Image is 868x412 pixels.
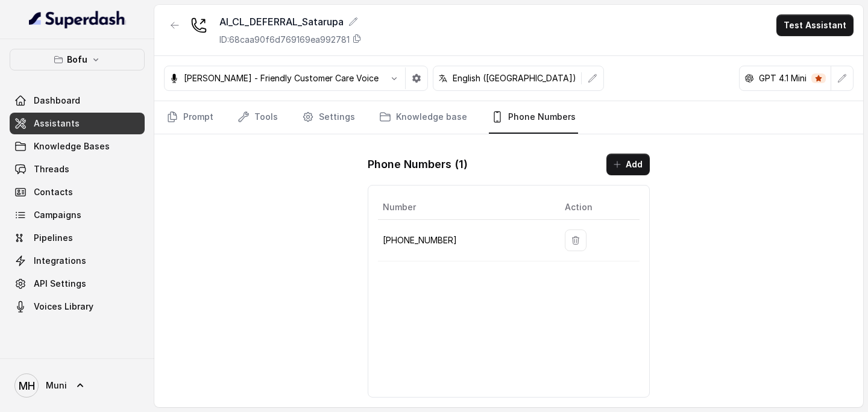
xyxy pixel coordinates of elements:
a: Voices Library [10,296,145,317]
p: GPT 4.1 Mini [759,72,807,84]
button: Test Assistant [776,14,854,36]
a: Pipelines [10,227,145,249]
a: Settings [300,101,357,134]
p: ID: 68caa90f6d769169ea992781 [219,34,350,46]
button: Bofu [10,49,145,70]
span: Voices Library [34,301,93,313]
a: Integrations [10,250,145,272]
a: Assistants [10,113,145,134]
span: Integrations [34,255,86,267]
img: light.svg [29,10,126,29]
a: Tools [235,101,280,134]
span: Dashboard [34,95,80,107]
button: Add [606,154,650,175]
a: Threads [10,158,145,180]
div: AI_CL_DEFERRAL_Satarupa [219,14,362,29]
h1: Phone Numbers ( 1 ) [368,155,468,174]
p: [PERSON_NAME] - Friendly Customer Care Voice [184,72,379,84]
th: Action [555,195,640,220]
p: [PHONE_NUMBER] [383,233,546,248]
text: MH [19,379,35,392]
span: Contacts [34,186,73,198]
a: Contacts [10,181,145,203]
span: Campaigns [34,209,81,221]
svg: openai logo [744,73,754,83]
p: Bofu [67,52,87,67]
span: Knowledge Bases [34,140,110,152]
nav: Tabs [164,101,854,134]
span: Muni [46,379,67,392]
th: Number [378,195,555,220]
span: API Settings [34,278,86,290]
a: Knowledge base [377,101,470,134]
span: Assistants [34,117,80,130]
a: Campaigns [10,204,145,226]
a: Phone Numbers [489,101,578,134]
a: Knowledge Bases [10,136,145,157]
span: Threads [34,163,69,175]
a: API Settings [10,273,145,295]
a: Muni [10,369,145,402]
a: Dashboard [10,90,145,111]
p: English ([GEOGRAPHIC_DATA]) [453,72,576,84]
a: Prompt [164,101,216,134]
span: Pipelines [34,232,73,244]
